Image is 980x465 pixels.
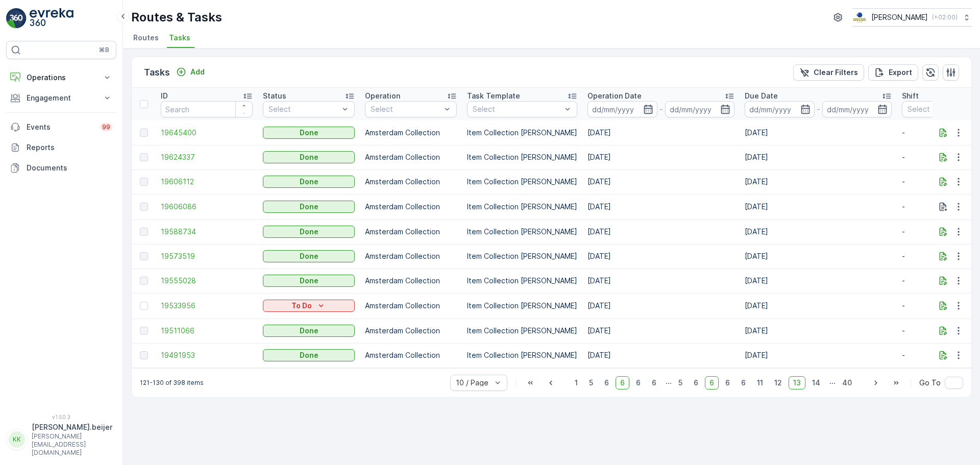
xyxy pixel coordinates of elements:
[740,120,897,145] td: [DATE]
[27,72,96,83] p: Operations
[263,91,286,101] p: Status
[161,251,253,261] span: 19573519
[582,169,740,194] td: [DATE]
[140,351,148,359] div: Toggle Row Selected
[263,176,355,188] button: Done
[300,326,318,336] p: Done
[32,422,112,432] p: [PERSON_NAME].beijer
[365,128,457,138] p: Amsterdam Collection
[817,103,820,115] p: -
[740,244,897,268] td: [DATE]
[30,8,73,29] img: logo_light-DOdMpM7g.png
[745,101,815,117] input: dd/mm/yyyy
[852,8,972,27] button: [PERSON_NAME](+02:00)
[161,276,253,286] a: 19555028
[807,376,825,389] span: 14
[161,350,253,360] span: 19491953
[161,301,253,311] span: 19533956
[161,202,253,212] a: 19606086
[300,128,318,138] p: Done
[689,376,703,389] span: 6
[587,91,642,101] p: Operation Date
[9,431,25,448] div: KK
[263,226,355,238] button: Done
[467,276,577,286] p: Item Collection [PERSON_NAME]
[752,376,768,389] span: 11
[161,128,253,138] a: 19645400
[582,194,740,219] td: [DATE]
[27,93,96,103] p: Engagement
[263,325,355,337] button: Done
[144,65,170,80] p: Tasks
[473,104,561,114] p: Select
[770,376,787,389] span: 12
[467,177,577,187] p: Item Collection [PERSON_NAME]
[6,88,116,108] button: Engagement
[365,276,457,286] p: Amsterdam Collection
[140,327,148,335] div: Toggle Row Selected
[721,376,734,389] span: 6
[161,91,168,101] p: ID
[740,293,897,319] td: [DATE]
[190,67,205,77] p: Add
[582,244,740,268] td: [DATE]
[133,33,159,43] span: Routes
[740,194,897,219] td: [DATE]
[300,251,318,261] p: Done
[616,376,629,389] span: 6
[263,349,355,361] button: Done
[140,153,148,161] div: Toggle Row Selected
[172,66,209,78] button: Add
[6,8,27,29] img: logo
[263,151,355,163] button: Done
[263,250,355,262] button: Done
[161,326,253,336] a: 19511066
[263,201,355,213] button: Done
[740,145,897,169] td: [DATE]
[140,252,148,260] div: Toggle Row Selected
[291,301,312,311] p: To Do
[852,12,867,23] img: basis-logo_rgb2x.png
[467,301,577,311] p: Item Collection [PERSON_NAME]
[140,228,148,236] div: Toggle Row Selected
[27,142,112,153] p: Reports
[932,13,958,21] p: ( +02:00 )
[365,91,400,101] p: Operation
[140,178,148,186] div: Toggle Row Selected
[740,343,897,368] td: [DATE]
[737,376,750,389] span: 6
[740,169,897,194] td: [DATE]
[300,227,318,237] p: Done
[822,101,892,117] input: dd/mm/yyyy
[665,101,735,117] input: dd/mm/yyyy
[263,275,355,287] button: Done
[838,376,856,389] span: 40
[467,350,577,360] p: Item Collection [PERSON_NAME]
[814,67,858,78] p: Clear Filters
[169,33,190,43] span: Tasks
[161,177,253,187] a: 19606112
[467,202,577,212] p: Item Collection [PERSON_NAME]
[6,414,116,420] span: v 1.50.3
[365,177,457,187] p: Amsterdam Collection
[365,350,457,360] p: Amsterdam Collection
[27,163,112,173] p: Documents
[300,350,318,360] p: Done
[140,302,148,310] div: Toggle Row Selected
[161,152,253,162] a: 19624337
[300,177,318,187] p: Done
[582,343,740,368] td: [DATE]
[300,202,318,212] p: Done
[868,64,918,81] button: Export
[161,227,253,237] a: 19588734
[140,129,148,137] div: Toggle Row Selected
[582,145,740,169] td: [DATE]
[740,219,897,244] td: [DATE]
[467,227,577,237] p: Item Collection [PERSON_NAME]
